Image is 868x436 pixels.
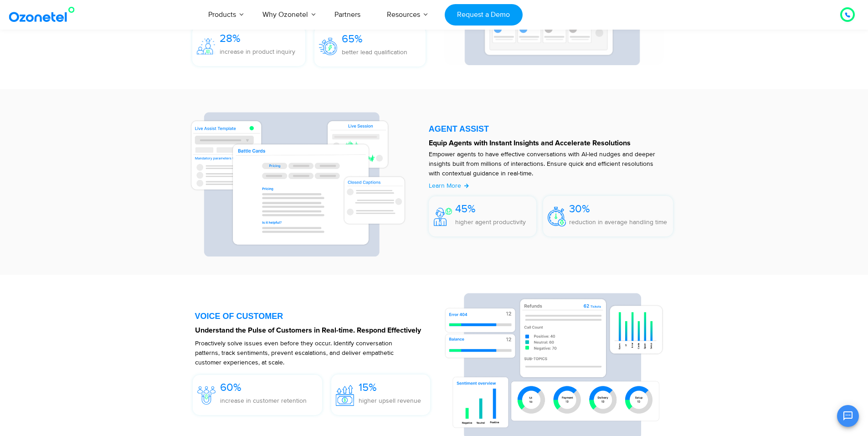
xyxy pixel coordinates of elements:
img: 45% [434,208,452,226]
strong: Equip Agents with Instant Insights and Accelerate Resolutions [429,139,631,147]
p: Empower agents to have effective conversations with AI-led nudges and deeper insights built from ... [429,149,664,178]
p: higher upsell revenue [359,396,421,405]
img: 30% [548,207,566,226]
p: increase in customer retention [220,396,307,405]
span: 45% [455,202,476,215]
div: VOICE OF CUSTOMER [195,312,435,320]
span: Learn More [429,182,461,190]
p: better lead qualification [342,47,407,57]
p: reduction in average handling time [569,217,667,227]
div: AGENT ASSIST [429,125,673,133]
img: 60% [197,386,216,405]
p: Proactively solve issues even before they occur. Identify conversation patterns, track sentiments... [195,339,412,367]
button: Open chat [837,405,859,427]
img: 28% [197,38,215,55]
a: Request a Demo [445,4,523,26]
strong: Understand the Pulse of Customers in Real-time. Respond Effectively [195,327,421,334]
p: higher agent productivity [455,217,526,227]
p: increase in product inquiry [220,47,295,56]
span: 28% [220,32,241,45]
span: 60% [220,381,241,394]
a: Learn More [429,181,469,190]
span: 30% [569,202,590,215]
img: 15% [336,385,354,405]
img: 65% [319,38,337,55]
span: 15% [359,381,377,394]
span: 65% [342,32,363,46]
